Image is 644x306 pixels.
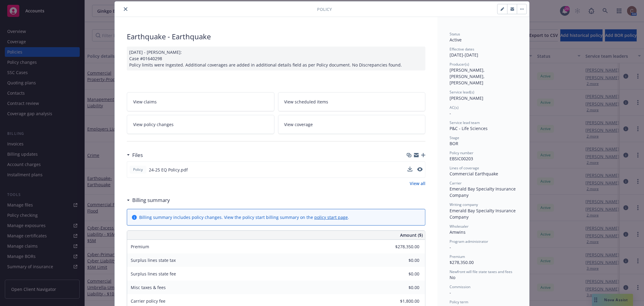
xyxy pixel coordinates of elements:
[284,121,313,128] span: View coverage
[317,6,332,12] span: Policy
[450,120,480,125] span: Service lead team
[132,167,144,172] span: Policy
[450,47,517,58] div: [DATE] - [DATE]
[132,151,143,159] h3: Files
[450,259,474,265] span: $278,350.00
[127,151,143,159] div: Files
[450,254,465,259] span: Premium
[410,180,425,187] a: View all
[450,105,459,110] span: AC(s)
[450,290,451,295] span: -
[127,92,274,111] a: View claims
[450,62,469,67] span: Producer(s)
[132,196,170,204] h3: Billing summary
[384,256,423,265] input: 0.00
[450,181,462,186] span: Carrier
[450,47,474,52] span: Effective dates
[450,239,488,244] span: Program administrator
[450,67,486,86] span: [PERSON_NAME], [PERSON_NAME], [PERSON_NAME]
[278,115,426,134] a: View coverage
[131,298,165,304] span: Carrier policy fee
[131,271,176,277] span: Surplus lines state fee
[284,99,328,105] span: View scheduled items
[127,47,425,70] div: [DATE] - [PERSON_NAME]: Case #01640298 Policy limits were Ingested. Additional coverages are adde...
[133,121,174,128] span: View policy changes
[384,242,423,251] input: 0.00
[450,208,517,220] span: Emerald Bay Specialty Insurance Company
[450,269,512,274] span: Newfront will file state taxes and fees
[417,167,423,173] button: preview file
[450,229,466,235] span: Amwins
[450,171,517,177] div: Commercial Earthquake
[450,95,483,101] span: [PERSON_NAME]
[400,232,423,238] span: Amount ($)
[127,196,170,204] div: Billing summary
[450,202,478,207] span: Writing company
[384,269,423,278] input: 0.00
[408,167,412,171] button: download file
[133,99,157,105] span: View claims
[417,167,423,171] button: preview file
[127,115,274,134] a: View policy changes
[131,257,176,263] span: Surplus lines state tax
[450,150,473,155] span: Policy number
[384,297,423,306] input: 0.00
[450,244,451,250] span: -
[450,275,455,280] span: No
[450,90,474,95] span: Service lead(s)
[450,156,473,161] span: EBSIC00203
[450,224,469,229] span: Wholesaler
[450,141,458,146] span: BOR
[450,135,459,140] span: Stage
[450,299,468,304] span: Policy term
[450,37,462,43] span: Active
[450,186,517,198] span: Emerald Bay Specialty Insurance Company
[131,244,149,249] span: Premium
[408,167,412,173] button: download file
[450,110,451,116] span: -
[139,214,349,220] div: Billing summary includes policy changes. View the policy start billing summary on the .
[314,214,348,220] a: policy start page
[450,125,488,131] span: P&C - Life Sciences
[122,5,129,13] button: close
[127,31,425,42] div: Earthquake - Earthquake
[384,283,423,292] input: 0.00
[149,167,188,173] span: 24-25 EQ Policy.pdf
[450,284,470,289] span: Commission
[278,92,426,111] a: View scheduled items
[131,285,166,290] span: Misc taxes & fees
[450,165,479,171] span: Lines of coverage
[450,31,460,37] span: Status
